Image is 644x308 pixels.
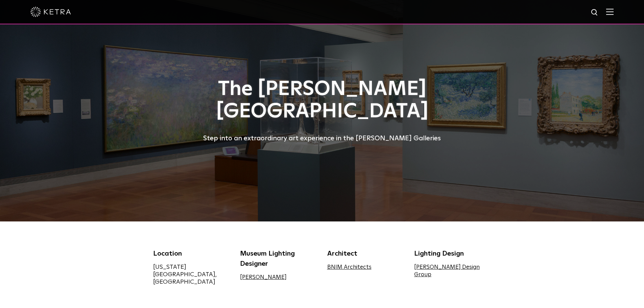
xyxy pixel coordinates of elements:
a: [PERSON_NAME] Design Group [414,264,480,278]
div: Architect [327,248,404,259]
h1: The [PERSON_NAME][GEOGRAPHIC_DATA] [153,78,491,123]
div: Museum Lighting Designer [240,248,317,269]
a: [PERSON_NAME] [240,275,287,280]
div: Lighting Design [414,248,491,259]
div: Step into an extraordinary art experience in the [PERSON_NAME] Galleries [153,133,491,144]
a: BNIM Architects [327,264,372,270]
img: search icon [591,8,599,17]
div: Location [153,248,230,259]
img: ketra-logo-2019-white [30,7,71,17]
img: Hamburger%20Nav.svg [606,8,614,15]
div: [US_STATE][GEOGRAPHIC_DATA], [GEOGRAPHIC_DATA] [153,263,230,286]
